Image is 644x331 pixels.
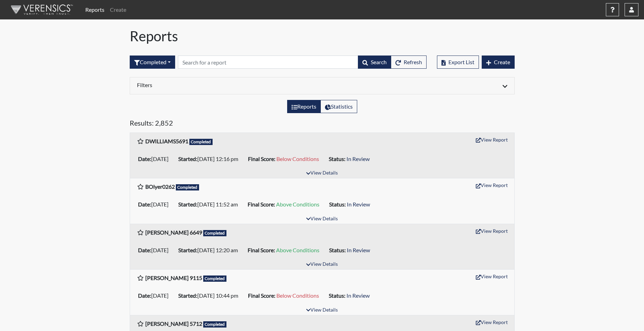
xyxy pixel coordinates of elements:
span: Completed [176,184,199,190]
a: Reports [83,3,107,17]
span: In Review [347,201,370,207]
b: Date: [138,247,151,253]
span: Below Conditions [276,155,319,162]
button: Create [482,56,515,69]
b: Final Score: [248,201,275,207]
span: Completed [203,321,227,328]
span: Above Conditions [276,201,319,207]
label: View statistics about completed interviews [320,100,357,113]
b: BOlyer0262 [145,183,175,190]
b: DWILLIAMS5691 [145,138,188,144]
button: View Report [473,317,511,328]
b: [PERSON_NAME] 5712 [145,320,202,327]
b: Status: [329,247,346,253]
b: [PERSON_NAME] 6649 [145,229,202,236]
b: Status: [329,292,345,299]
input: Search by Registration ID, Interview Number, or Investigation Name. [178,56,358,69]
b: Started: [178,201,197,207]
span: Completed [203,230,227,236]
li: [DATE] [135,290,175,301]
span: Refresh [404,59,422,65]
button: View Report [473,271,511,282]
b: Date: [138,155,151,162]
span: Search [371,59,387,65]
span: Completed [189,139,213,145]
b: Date: [138,201,151,207]
button: Refresh [391,56,427,69]
b: Status: [329,201,346,207]
h6: Filters [137,82,317,88]
div: Click to expand/collapse filters [132,82,513,90]
li: [DATE] 11:52 am [175,199,245,210]
button: Completed [130,56,175,69]
button: View Report [473,180,511,190]
button: View Details [303,306,341,315]
button: Export List [437,56,479,69]
b: Date: [138,292,151,299]
b: Final Score: [248,292,275,299]
div: Filter by interview status [130,56,175,69]
li: [DATE] [135,199,175,210]
b: Final Score: [248,247,275,253]
b: Started: [178,155,197,162]
li: [DATE] 12:20 am [175,245,245,256]
span: In Review [346,292,370,299]
b: Started: [178,247,197,253]
span: Export List [448,59,474,65]
b: Final Score: [248,155,275,162]
span: Completed [203,275,227,282]
h5: Results: 2,852 [130,119,515,130]
b: [PERSON_NAME] 9115 [145,274,202,281]
button: Search [358,56,391,69]
span: Below Conditions [276,292,319,299]
h1: Reports [130,28,515,44]
li: [DATE] [135,153,175,164]
span: Above Conditions [276,247,319,253]
button: View Details [303,214,341,224]
b: Started: [178,292,197,299]
button: View Report [473,226,511,236]
button: View Report [473,134,511,145]
b: Status: [329,155,345,162]
li: [DATE] [135,245,175,256]
button: View Details [303,260,341,269]
a: Create [107,3,129,17]
span: In Review [347,247,370,253]
label: View the list of reports [287,100,321,113]
span: In Review [346,155,370,162]
span: Create [494,59,510,65]
button: View Details [303,169,341,178]
li: [DATE] 12:16 pm [175,153,245,164]
li: [DATE] 10:44 pm [175,290,245,301]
